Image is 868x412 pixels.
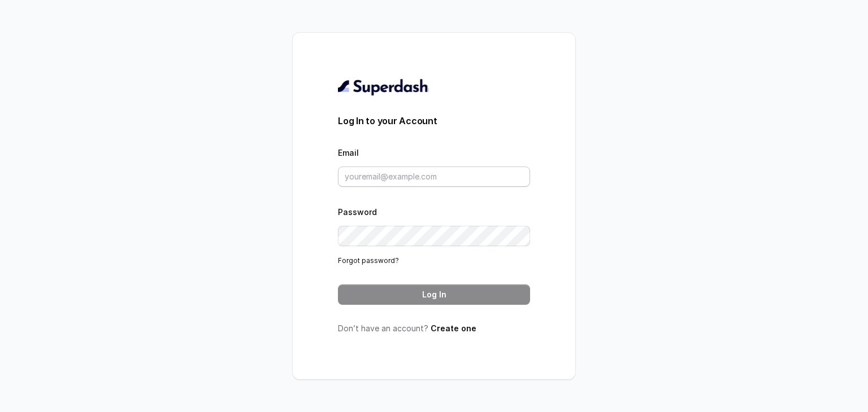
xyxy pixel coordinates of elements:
[338,284,530,305] button: Log In
[431,323,476,333] a: Create one
[338,256,399,265] a: Forgot password?
[338,148,359,157] label: Email
[338,114,530,128] h3: Log In to your Account
[338,166,530,187] input: youremail@example.com
[338,207,377,217] label: Password
[338,78,429,96] img: light.svg
[338,323,530,334] p: Don’t have an account?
